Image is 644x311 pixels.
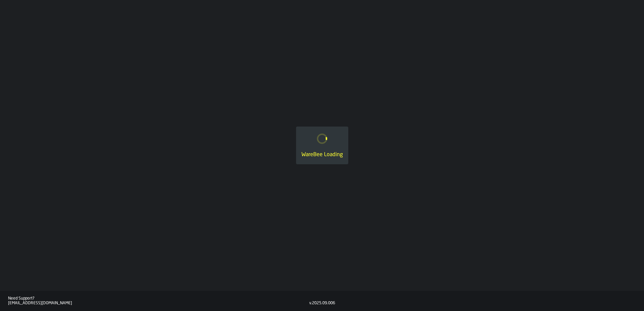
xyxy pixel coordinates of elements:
div: v. [309,301,312,306]
a: Need Support?[EMAIL_ADDRESS][DOMAIN_NAME] [8,296,309,306]
div: [EMAIL_ADDRESS][DOMAIN_NAME] [8,301,309,306]
div: WareBee Loading [301,151,343,159]
div: 2025.09.006 [312,301,335,306]
div: Need Support? [8,296,309,301]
